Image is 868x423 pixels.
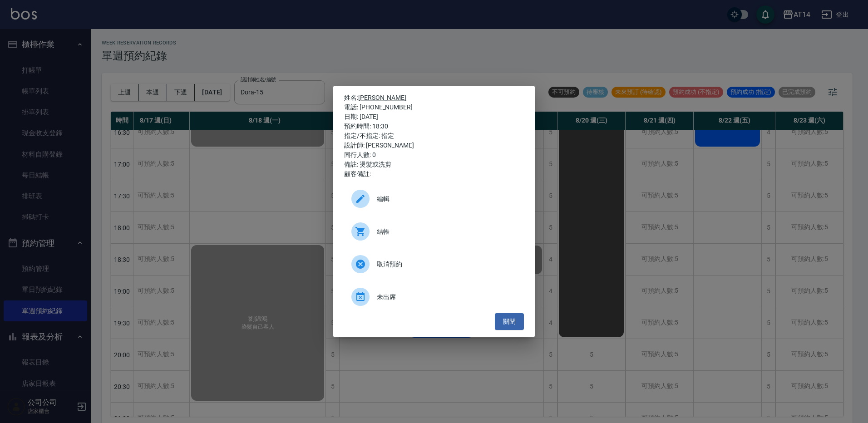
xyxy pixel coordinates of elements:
[344,186,524,211] div: 編輯
[344,131,524,141] div: 指定/不指定: 指定
[344,284,524,310] div: 未出席
[344,122,524,131] div: 預約時間: 18:30
[344,93,524,103] p: 姓名:
[344,141,524,150] div: 設計師: [PERSON_NAME]
[495,313,524,330] button: 關閉
[344,112,524,122] div: 日期: [DATE]
[377,194,517,204] span: 編輯
[344,160,524,169] div: 備註: 燙髮或洗剪
[358,94,406,101] a: [PERSON_NAME]
[344,251,524,277] div: 取消預約
[377,260,517,269] span: 取消預約
[344,186,524,219] a: 編輯
[344,219,524,251] a: 結帳
[344,169,524,179] div: 顧客備註:
[377,292,517,302] span: 未出席
[344,219,524,244] div: 結帳
[344,150,524,160] div: 同行人數: 0
[344,103,524,112] div: 電話: [PHONE_NUMBER]
[377,227,517,236] span: 結帳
